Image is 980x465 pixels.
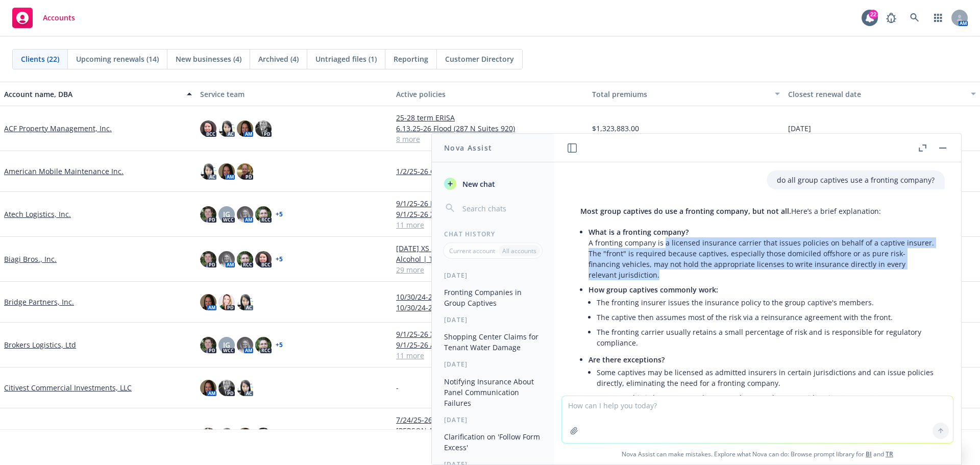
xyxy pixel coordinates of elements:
[440,284,546,311] button: Fronting Companies in Group Captives
[396,339,584,350] a: 9/1/25-26 Auto (Captive)
[788,89,965,100] div: Closest renewal date
[200,294,216,310] img: photo
[589,227,935,280] p: A fronting company is a licensed insurance carrier that issues policies on behalf of a captive in...
[43,14,75,22] span: Accounts
[237,120,253,137] img: photo
[589,285,718,295] span: How group captives commonly work:
[784,82,980,106] button: Closest renewal date
[592,123,639,134] span: $1,323,883.00
[218,380,235,396] img: photo
[432,271,554,280] div: [DATE]
[8,4,79,32] a: Accounts
[592,89,769,100] div: Total premiums
[589,227,689,237] span: What is a fronting company?
[237,251,253,267] img: photo
[276,256,283,262] a: + 5
[440,328,546,356] button: Shopping Center Claims for Tenant Water Damage
[460,201,542,215] input: Search chats
[597,390,935,405] li: However, this is less common due to regulatory and cost considerations.
[449,247,495,255] p: Current account
[777,175,935,185] p: do all group captives use a fronting company?
[869,10,878,19] div: 22
[218,294,235,310] img: photo
[237,428,253,444] img: photo
[396,291,584,302] a: 10/30/24-25 Package (Bridge -[GEOGRAPHIC_DATA])
[237,206,253,223] img: photo
[223,339,230,350] span: JG
[396,414,584,436] a: 7/24/25-26 Flood Policy ([STREET_ADDRESS][PERSON_NAME])
[886,450,893,458] a: TR
[396,219,584,230] a: 11 more
[4,339,76,350] a: Brokers Logistics, Ltd
[315,54,377,64] span: Untriaged files (1)
[432,415,554,424] div: [DATE]
[440,373,546,411] button: Notifying Insurance About Panel Communication Failures
[396,123,584,134] a: 6.13.25-26 Flood (287 N Suites 920)
[396,243,584,254] a: [DATE] XS WLL (9M xs 2M)
[218,163,235,180] img: photo
[255,120,272,137] img: photo
[396,254,584,264] a: Alcohol | TTB - Benecia, [GEOGRAPHIC_DATA]
[200,251,216,267] img: photo
[396,198,584,209] a: 9/1/25-26 IM/MTC & Tailer PD
[255,206,272,223] img: photo
[176,54,241,64] span: New businesses (4)
[4,89,181,100] div: Account name, DBA
[928,8,948,28] a: Switch app
[432,230,554,238] div: Chat History
[218,428,235,444] img: photo
[866,450,872,458] a: BI
[21,54,59,64] span: Clients (22)
[396,382,399,393] span: -
[255,251,272,267] img: photo
[237,294,253,310] img: photo
[276,342,283,348] a: + 5
[396,302,584,313] a: 10/30/24-25 UM 25M
[396,264,584,275] a: 29 more
[200,337,216,353] img: photo
[396,112,584,123] a: 25-28 term ERISA
[237,337,253,353] img: photo
[440,428,546,456] button: Clarification on 'Follow Form Excess'
[4,123,112,134] a: ACF Property Management, Inc.
[445,54,514,64] span: Customer Directory
[396,329,584,339] a: 9/1/25-26 XS 5M (IWLAIC XS Program)
[597,365,935,390] li: Some captives may be licensed as admitted insurers in certain jurisdictions and can issue policie...
[4,166,124,177] a: American Mobile Maintenance Inc.
[237,380,253,396] img: photo
[588,82,784,106] button: Total premiums
[881,8,901,28] a: Report a Bug
[237,163,253,180] img: photo
[580,206,935,216] p: Here’s a brief explanation:
[597,325,935,350] li: The fronting carrier usually retains a small percentage of risk and is responsible for regulatory...
[4,209,71,219] a: Atech Logistics, Inc.
[597,310,935,325] li: The captive then assumes most of the risk via a reinsurance agreement with the front.
[200,428,216,444] img: photo
[276,211,283,217] a: + 5
[258,54,299,64] span: Archived (4)
[904,8,925,28] a: Search
[432,315,554,324] div: [DATE]
[200,163,216,180] img: photo
[558,444,957,464] span: Nova Assist can make mistakes. Explore what Nova can do: Browse prompt library for and
[200,380,216,396] img: photo
[76,54,159,64] span: Upcoming renewals (14)
[396,166,584,177] a: 1/2/25-26 GL/GK Policy
[392,82,588,106] button: Active policies
[200,120,216,137] img: photo
[218,251,235,267] img: photo
[255,428,272,444] img: photo
[502,247,536,255] p: All accounts
[200,89,388,100] div: Service team
[597,295,935,310] li: The fronting insurer issues the insurance policy to the group captive's members.
[580,206,791,216] span: Most group captives do use a fronting company, but not all.
[200,206,216,223] img: photo
[460,179,495,189] span: New chat
[223,209,230,219] span: JG
[396,134,584,144] a: 8 more
[218,120,235,137] img: photo
[396,209,584,219] a: 9/1/25-26 XS (Upland $1M x $5M)
[440,175,546,193] button: New chat
[4,297,74,307] a: Bridge Partners, Inc.
[589,355,665,364] span: Are there exceptions?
